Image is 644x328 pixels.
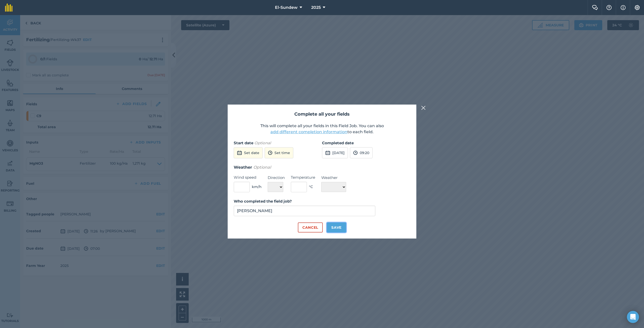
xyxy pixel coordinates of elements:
[275,5,298,11] span: El-Sundew
[309,184,313,190] span: ° C
[234,140,253,145] strong: Start date
[321,175,346,181] label: Weather
[237,150,242,156] img: svg+xml;base64,PD94bWwgdmVyc2lvbj0iMS4wIiBlbmNvZGluZz0idXRmLTgiPz4KPCEtLSBHZW5lcmF0b3I6IEFkb2JlIE...
[5,4,13,12] img: fieldmargin Logo
[291,174,315,180] label: Temperature
[234,147,263,158] button: Set date
[311,5,321,11] span: 2025
[252,184,262,190] span: km/h
[621,5,626,11] img: svg+xml;base64,PHN2ZyB4bWxucz0iaHR0cDovL3d3dy53My5vcmcvMjAwMC9zdmciIHdpZHRoPSIxNyIgaGVpZ2h0PSIxNy...
[606,5,612,10] img: A question mark icon
[268,150,272,156] img: svg+xml;base64,PD94bWwgdmVyc2lvbj0iMS4wIiBlbmNvZGluZz0idXRmLTgiPz4KPCEtLSBHZW5lcmF0b3I6IEFkb2JlIE...
[350,147,373,158] button: 09:20
[234,199,292,204] strong: Who completed the field job?
[325,150,330,156] img: svg+xml;base64,PD94bWwgdmVyc2lvbj0iMS4wIiBlbmNvZGluZz0idXRmLTgiPz4KPCEtLSBHZW5lcmF0b3I6IEFkb2JlIE...
[268,175,285,181] label: Direction
[353,150,358,156] img: svg+xml;base64,PD94bWwgdmVyc2lvbj0iMS4wIiBlbmNvZGluZz0idXRmLTgiPz4KPCEtLSBHZW5lcmF0b3I6IEFkb2JlIE...
[322,147,348,158] button: [DATE]
[298,222,323,232] button: Cancel
[270,129,347,135] button: add different completion information
[634,5,640,10] img: A cog icon
[234,111,410,118] h2: Complete all your fields
[234,164,410,171] h3: Weather
[421,105,426,111] img: svg+xml;base64,PHN2ZyB4bWxucz0iaHR0cDovL3d3dy53My5vcmcvMjAwMC9zdmciIHdpZHRoPSIyMiIgaGVpZ2h0PSIzMC...
[234,174,262,180] label: Wind speed
[253,165,271,170] em: Optional
[254,140,271,145] em: Optional
[627,311,639,323] div: Open Intercom Messenger
[265,147,293,158] button: Set time
[592,5,598,10] img: Two speech bubbles overlapping with the left bubble in the forefront
[322,140,354,145] strong: Completed date
[327,222,346,232] button: Save
[234,123,410,135] p: This will complete all your fields in this Field Job. You can also to each field.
